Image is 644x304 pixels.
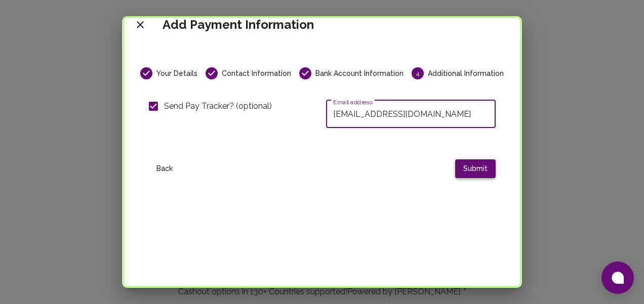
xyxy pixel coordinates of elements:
[164,100,272,112] span: Send Pay Tracker? (optional)
[315,68,404,78] span: Bank Account Information
[156,68,197,78] span: Your Details
[163,17,314,33] h5: Add Payment Information
[601,262,634,294] button: Open chat window
[148,159,181,178] button: Back
[333,98,373,106] label: Email address
[222,68,291,78] span: Contact Information
[416,70,419,77] text: 4
[428,68,504,78] span: Additional Information
[326,100,496,128] input: Enter email address
[130,15,150,35] button: close
[455,159,496,178] button: Submit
